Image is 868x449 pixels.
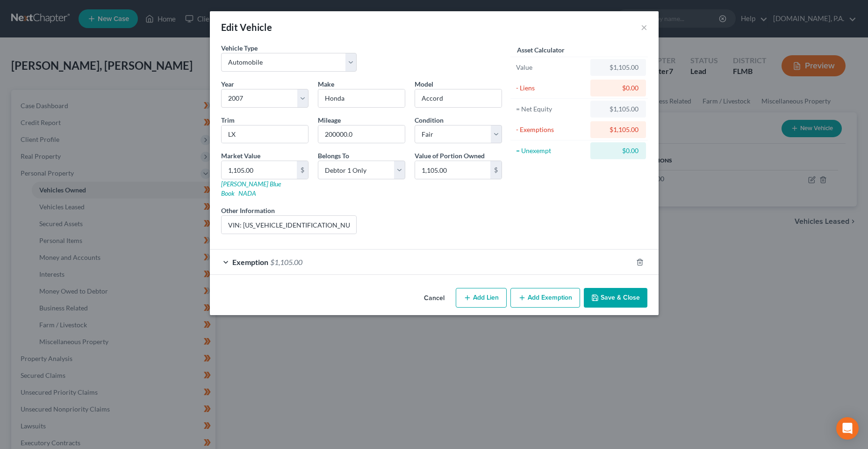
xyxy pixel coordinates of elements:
input: (optional) [222,216,357,234]
button: Cancel [416,289,452,308]
div: $0.00 [598,83,638,93]
label: Value of Portion Owned [415,151,485,161]
input: ex. Altima [415,89,502,107]
span: Make [318,80,334,88]
div: $ [490,161,502,179]
div: = Net Equity [516,104,587,114]
button: Add Exemption [510,288,580,308]
a: NADA [238,189,256,197]
div: $1,105.00 [598,63,638,72]
input: ex. Nissan [318,89,405,107]
label: Mileage [318,115,341,125]
input: 0.00 [415,161,490,179]
input: -- [318,125,405,143]
span: Exemption [232,258,268,266]
label: Model [415,79,433,89]
div: Edit Vehicle [221,21,273,34]
a: [PERSON_NAME] Blue Book [221,180,281,197]
button: × [641,22,647,33]
div: $ [297,161,308,179]
div: $0.00 [598,146,638,155]
div: - Liens [516,83,587,93]
label: Year [221,79,234,89]
button: Add Lien [456,288,507,308]
input: ex. LS, LT, etc [222,125,308,143]
label: Condition [415,115,444,125]
label: Trim [221,115,235,125]
label: Other Information [221,206,275,215]
div: Open Intercom Messenger [836,417,859,440]
div: - Exemptions [516,125,587,134]
button: Save & Close [584,288,647,308]
input: 0.00 [222,161,297,179]
div: = Unexempt [516,146,587,155]
div: $1,105.00 [598,125,638,134]
div: Value [516,63,587,72]
span: Belongs To [318,152,349,160]
label: Market Value [221,151,260,161]
span: $1,105.00 [270,258,302,266]
label: Asset Calculator [517,45,565,55]
label: Vehicle Type [221,43,258,53]
div: $1,105.00 [598,104,638,114]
